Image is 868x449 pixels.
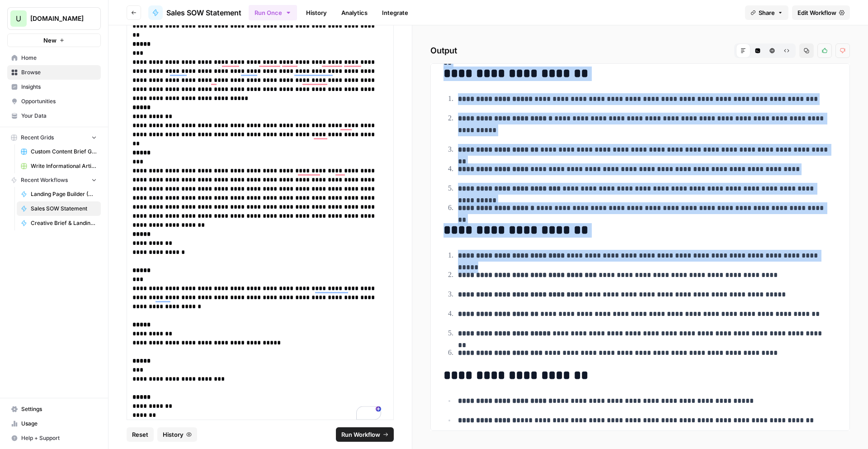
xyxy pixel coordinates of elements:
button: Share [745,5,788,20]
a: Sales SOW Statement [148,5,241,20]
span: [DOMAIN_NAME] [30,14,85,23]
a: Edit Workflow [792,5,850,20]
button: Run Workflow [336,427,394,442]
span: Usage [21,420,97,428]
span: Home [21,54,97,62]
a: Landing Page Builder (Ultimate) [17,187,101,201]
span: Write Informational Article [31,162,97,170]
button: Help + Support [7,431,101,445]
a: Usage [7,416,101,431]
span: Creative Brief & Landing Page Copy Creator [31,219,97,227]
span: History [163,430,184,439]
button: Reset [127,427,154,442]
span: Opportunities [21,97,97,105]
a: Write Informational Article [17,159,101,173]
span: Browse [21,68,97,76]
a: History [301,5,332,20]
span: Reset [132,430,148,439]
a: Opportunities [7,94,101,109]
span: Your Data [21,112,97,120]
button: New [7,33,101,47]
span: New [43,36,57,45]
span: Edit Workflow [797,8,836,17]
button: History [157,427,197,442]
a: Custom Content Brief Grid [17,144,101,159]
span: Insights [21,83,97,91]
span: Sales SOW Statement [166,7,241,18]
button: Workspace: Upgrow.io [7,7,101,30]
button: Recent Grids [7,131,101,144]
button: Run Once [249,5,297,20]
a: Browse [7,65,101,80]
span: Landing Page Builder (Ultimate) [31,190,97,198]
a: Your Data [7,109,101,123]
a: Insights [7,80,101,94]
span: Custom Content Brief Grid [31,148,97,156]
a: Settings [7,402,101,416]
span: U [16,13,21,24]
a: Creative Brief & Landing Page Copy Creator [17,216,101,230]
button: Recent Workflows [7,173,101,187]
a: Analytics [336,5,373,20]
span: Help + Support [21,434,97,442]
a: Sales SOW Statement [17,201,101,216]
h2: Output [430,43,850,58]
span: Sales SOW Statement [31,205,97,213]
a: Integrate [377,5,414,20]
span: Recent Grids [21,134,54,142]
span: Share [759,8,775,17]
span: Run Workflow [341,430,380,439]
span: Recent Workflows [21,176,68,184]
span: Settings [21,405,97,413]
a: Home [7,51,101,65]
